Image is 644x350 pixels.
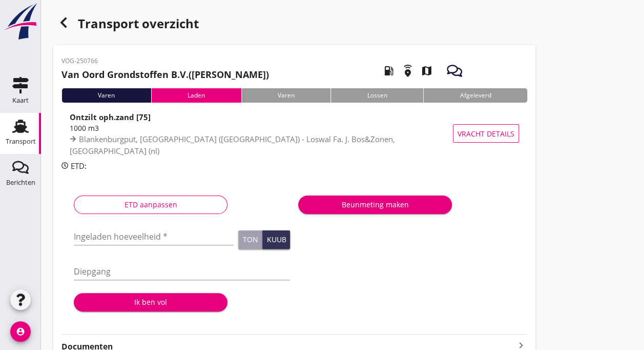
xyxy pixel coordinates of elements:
[61,68,189,81] strong: Van Oord Grondstoffen B.V.
[74,228,234,245] input: Ingeladen hoeveelheid *
[53,12,535,37] div: Transport overzicht
[70,134,395,156] span: Blankenburgput, [GEOGRAPHIC_DATA] ([GEOGRAPHIC_DATA]) - Loswal Fa. J. Bos&Zonen, [GEOGRAPHIC_DATA...
[238,230,262,249] button: Ton
[74,263,290,280] input: Diepgang
[70,112,151,122] strong: Ontzilt oph.zand [75]
[151,88,241,103] div: Laden
[6,179,35,186] div: Berichten
[74,293,227,312] button: Ik ben vol
[82,297,219,307] div: Ik ben vol
[82,199,219,210] div: ETD aanpassen
[453,124,519,143] button: Vracht details
[242,236,258,243] div: Ton
[71,161,87,171] span: ETD:
[306,199,444,210] div: Beunmeting maken
[298,196,452,214] button: Beunmeting maken
[262,230,290,249] button: Kuub
[61,111,527,156] a: Ontzilt oph.zand [75]1000 m3Blankenburgput, [GEOGRAPHIC_DATA] ([GEOGRAPHIC_DATA]) - Loswal Fa. J....
[2,3,39,41] img: logo-small.a267ee39.svg
[266,236,286,243] div: Kuub
[423,88,527,103] div: Afgeleverd
[375,56,403,85] i: local_gas_station
[61,56,269,66] p: VOG-250766
[458,128,514,139] span: Vracht details
[12,97,29,104] div: Kaart
[61,68,269,82] h2: ([PERSON_NAME])
[10,321,31,342] i: account_circle
[74,196,227,214] button: ETD aanpassen
[70,123,458,133] div: 1000 m3
[6,138,36,145] div: Transport
[393,56,422,85] i: emergency_share
[61,88,151,103] div: Varen
[412,56,441,85] i: map
[330,88,423,103] div: Lossen
[241,88,331,103] div: Varen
